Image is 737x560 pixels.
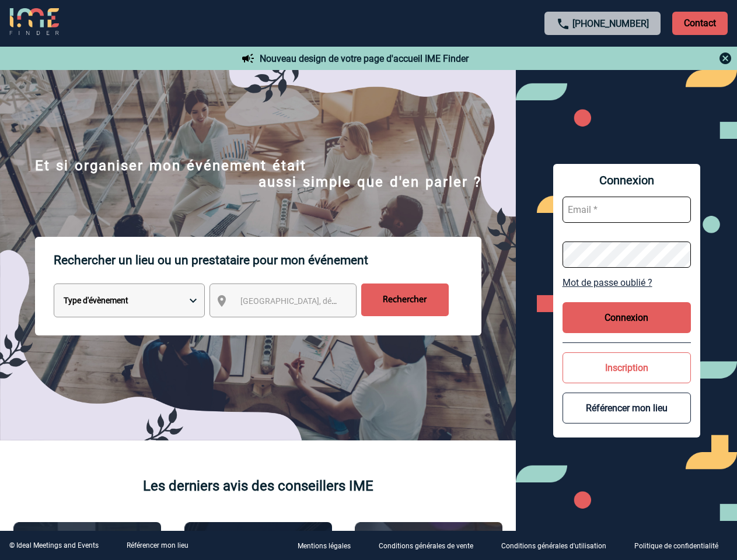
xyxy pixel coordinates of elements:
[127,541,188,549] a: Référencer mon lieu
[563,173,691,187] span: Connexion
[379,542,473,551] p: Conditions générales de vente
[563,352,691,383] button: Inscription
[563,393,691,423] button: Référencer mon lieu
[54,237,481,283] p: Rechercher un lieu ou un prestataire pour mon événement
[634,542,718,551] p: Politique de confidentialité
[369,540,492,551] a: Conditions générales de vente
[672,12,728,35] p: Contact
[240,296,403,306] span: [GEOGRAPHIC_DATA], département, région...
[563,277,691,288] a: Mot de passe oublié ?
[563,302,691,333] button: Connexion
[9,541,99,549] div: © Ideal Meetings and Events
[492,540,625,551] a: Conditions générales d'utilisation
[288,540,369,551] a: Mentions légales
[556,17,570,31] img: call-24-px.png
[572,18,649,29] a: [PHONE_NUMBER]
[361,283,449,316] input: Rechercher
[625,540,737,551] a: Politique de confidentialité
[563,197,691,223] input: Email *
[501,542,606,551] p: Conditions générales d'utilisation
[298,542,351,551] p: Mentions légales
